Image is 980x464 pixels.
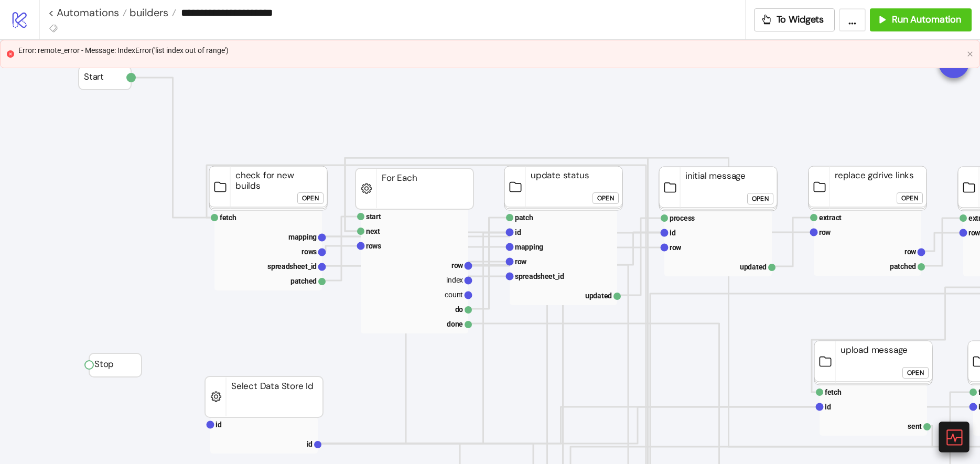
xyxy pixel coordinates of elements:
[747,193,773,204] button: Open
[515,257,527,266] text: row
[301,247,317,256] text: rows
[7,50,14,58] span: close-circle
[839,8,866,31] button: ...
[967,51,973,57] span: close
[907,367,924,379] div: Open
[819,213,842,222] text: extract
[267,262,317,271] text: spreadsheet_id
[515,272,564,280] text: spreadsheet_id
[825,388,842,396] text: fetch
[777,14,824,26] span: To Widgets
[216,420,222,429] text: id
[897,192,923,204] button: Open
[825,403,831,411] text: id
[18,45,963,56] div: Error: remote_error - Message: IndexError('list index out of range')
[515,228,521,236] text: id
[127,7,176,18] a: builders
[752,193,769,205] div: Open
[670,229,676,237] text: id
[670,214,695,222] text: process
[297,192,324,204] button: Open
[366,212,381,221] text: start
[597,192,614,204] div: Open
[446,276,463,284] text: index
[127,6,168,19] span: builders
[515,213,533,222] text: patch
[220,213,236,222] text: fetch
[445,290,463,299] text: count
[366,242,381,250] text: rows
[892,14,961,26] span: Run Automation
[967,51,973,58] button: close
[451,261,464,269] text: row
[302,192,319,204] div: Open
[670,243,682,252] text: row
[515,243,543,251] text: mapping
[870,8,972,31] button: Run Automation
[366,227,380,235] text: next
[819,228,831,236] text: row
[754,8,835,31] button: To Widgets
[901,192,918,204] div: Open
[593,192,619,204] button: Open
[307,440,313,448] text: id
[288,233,317,241] text: mapping
[48,7,127,18] a: < Automations
[904,247,917,256] text: row
[902,367,929,379] button: Open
